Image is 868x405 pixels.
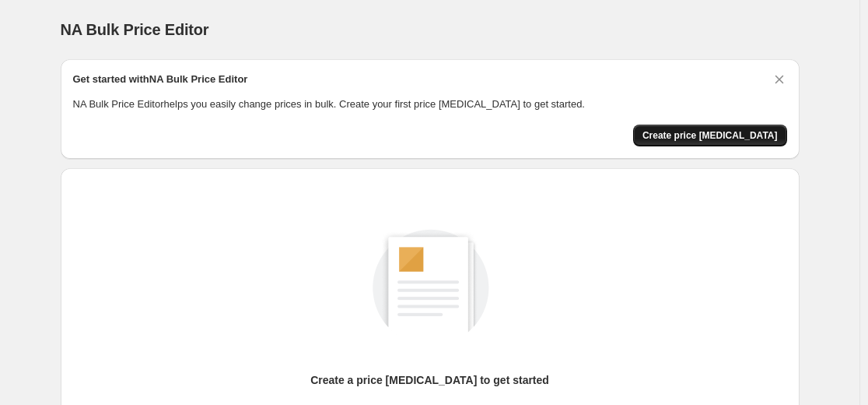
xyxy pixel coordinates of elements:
[73,97,787,112] p: NA Bulk Price Editor helps you easily change prices in bulk. Create your first price [MEDICAL_DAT...
[61,21,209,38] span: NA Bulk Price Editor
[73,72,248,87] h2: Get started with NA Bulk Price Editor
[633,125,787,146] button: Create price change job
[772,72,787,87] button: Dismiss card
[310,372,549,388] p: Create a price [MEDICAL_DATA] to get started
[642,129,778,142] span: Create price [MEDICAL_DATA]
